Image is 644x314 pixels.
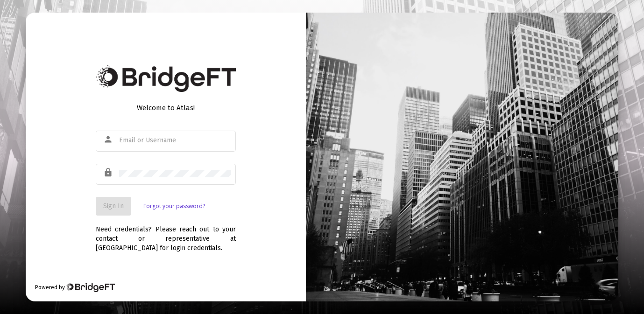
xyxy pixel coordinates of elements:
div: Powered by [35,283,115,292]
img: Bridge Financial Technology Logo [96,65,236,92]
input: Email or Username [119,137,231,144]
img: Bridge Financial Technology Logo [66,283,115,292]
div: Welcome to Atlas! [96,103,236,112]
button: Sign In [96,197,131,216]
span: Sign In [103,202,124,210]
mat-icon: lock [103,167,114,178]
a: Forgot your password? [143,202,205,211]
mat-icon: person [103,134,114,145]
div: Need credentials? Please reach out to your contact or representative at [GEOGRAPHIC_DATA] for log... [96,216,236,253]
